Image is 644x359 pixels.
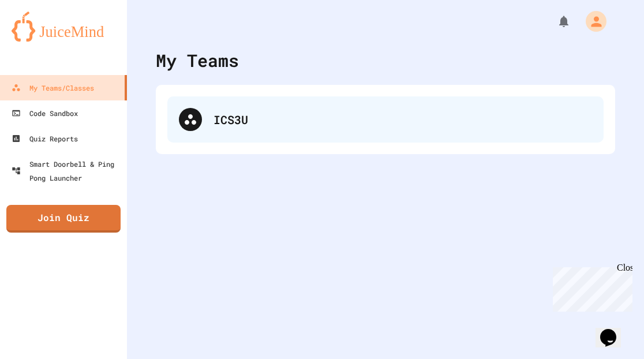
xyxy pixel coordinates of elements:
[156,47,239,73] div: My Teams
[12,81,94,95] div: My Teams/Classes
[214,111,592,128] div: ICS3U
[6,205,121,233] a: Join Quiz
[5,5,80,73] div: Chat with us now!Close
[574,8,609,35] div: My Account
[596,313,632,347] iframe: chat widget
[12,106,78,120] div: Code Sandbox
[548,263,632,312] iframe: chat widget
[12,157,122,185] div: Smart Doorbell & Ping Pong Launcher
[12,12,115,42] img: logo-orange.svg
[167,96,604,143] div: ICS3U
[536,12,574,31] div: My Notifications
[12,132,78,145] div: Quiz Reports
